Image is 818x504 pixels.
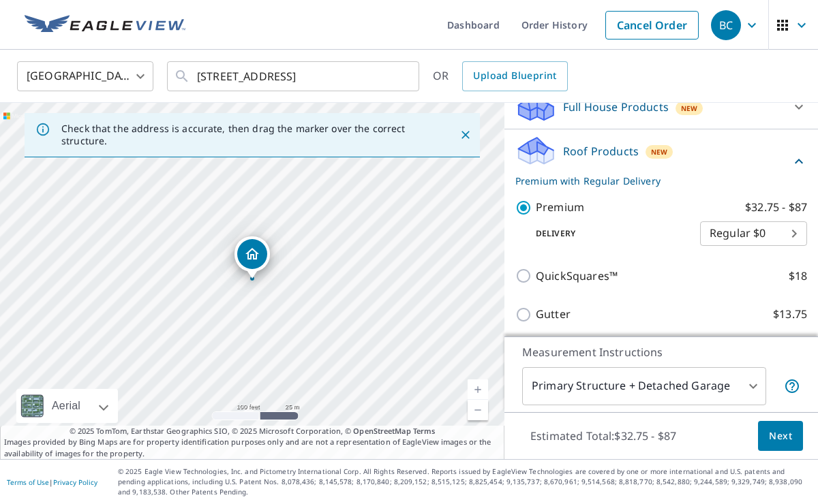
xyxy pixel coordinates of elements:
[681,103,698,114] span: New
[234,236,270,279] div: Dropped pin, building 1, Residential property, 56 Centre St Dover, MA 02030
[457,126,474,144] button: Close
[758,421,803,452] button: Next
[25,15,185,35] img: EV Logo
[789,268,807,285] p: $18
[536,199,584,216] p: Premium
[745,199,807,216] p: $32.75 - $87
[522,367,766,405] div: Primary Structure + Detached Garage
[353,426,410,436] a: OpenStreetMap
[16,389,118,423] div: Aerial
[7,477,49,487] a: Terms of Use
[53,477,97,487] a: Privacy Policy
[70,426,436,437] span: © 2025 TomTom, Earthstar Geographics SIO, © 2025 Microsoft Corporation, ©
[515,227,700,240] p: Delivery
[711,10,741,40] div: BC
[769,428,792,445] span: Next
[118,467,811,497] p: © 2025 Eagle View Technologies, Inc. and Pictometry International Corp. All Rights Reserved. Repo...
[519,421,687,451] p: Estimated Total: $32.75 - $87
[515,91,807,123] div: Full House ProductsNew
[784,378,800,394] span: Your report will include the primary structure and a detached garage if one exists.
[7,478,97,486] p: |
[700,215,807,253] div: Regular $0
[48,389,85,423] div: Aerial
[413,426,436,436] a: Terms
[651,146,668,157] span: New
[61,123,435,147] p: Check that the address is accurate, then drag the marker over the correct structure.
[515,135,807,188] div: Roof ProductsNewPremium with Regular Delivery
[522,344,800,360] p: Measurement Instructions
[468,400,488,420] a: Current Level 18, Zoom Out
[197,57,391,95] input: Search by address or latitude-longitude
[462,61,567,91] a: Upload Blueprint
[536,306,571,323] p: Gutter
[563,99,669,115] p: Full House Products
[536,268,618,285] p: QuickSquares™
[773,306,807,323] p: $13.75
[17,57,153,95] div: [GEOGRAPHIC_DATA]
[473,67,556,84] span: Upload Blueprint
[468,379,488,400] a: Current Level 18, Zoom In
[515,174,791,188] p: Premium with Regular Delivery
[563,143,639,159] p: Roof Products
[433,61,568,91] div: OR
[605,11,699,40] a: Cancel Order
